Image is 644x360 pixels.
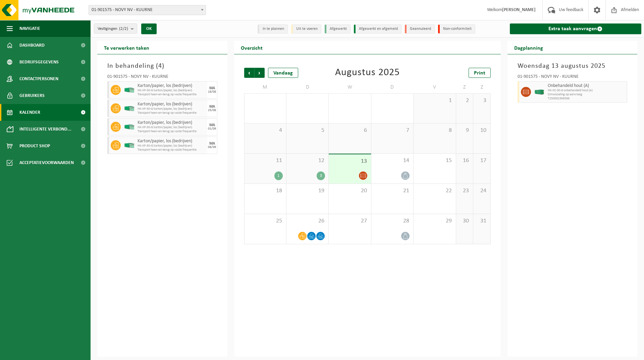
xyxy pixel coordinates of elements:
[208,127,216,131] div: 01/09
[19,54,59,70] span: Bedrijfsgegevens
[244,68,254,78] span: Vorige
[375,127,410,134] span: 7
[138,130,206,134] span: Transport heen-en-terug op vaste frequentie
[548,97,626,101] span: T250002366586
[460,157,470,164] span: 16
[89,5,206,15] span: 01-901575 - NOVY NV - KUURNE
[518,61,628,71] h3: Woensdag 13 augustus 2025
[138,125,206,130] span: HK-XP-30-G karton/papier, los (bedrijven)
[291,24,321,34] li: Uit te voeren
[94,23,137,34] button: Vestigingen(2/2)
[244,81,286,93] td: M
[248,217,283,225] span: 25
[138,144,206,148] span: HK-XP-30-G karton/papier, los (bedrijven)
[209,105,215,109] div: MA
[19,154,74,171] span: Acceptatievoorwaarden
[19,104,40,121] span: Kalender
[332,158,367,165] span: 13
[534,90,544,95] img: HK-XC-40-GN-00
[317,171,325,180] div: 3
[158,63,162,69] span: 4
[208,90,216,94] div: 18/08
[268,68,298,78] div: Vandaag
[417,187,452,195] span: 22
[19,87,45,104] span: Gebruikers
[507,41,550,54] h2: Dagplanning
[335,68,400,78] div: Augustus 2025
[258,24,288,34] li: In te plannen
[354,24,401,34] li: Afgewerkt en afgemeld
[274,171,283,180] div: 1
[138,111,206,115] span: Transport heen-en-terug op vaste frequentie
[98,24,128,34] span: Vestigingen
[107,61,217,71] h3: In behandeling ( )
[119,27,128,31] count: (2/2)
[460,187,470,195] span: 23
[502,7,536,12] strong: [PERSON_NAME]
[124,106,134,111] img: HK-XP-30-GN-00
[477,157,487,164] span: 17
[138,93,206,97] span: Transport heen-en-terug op vaste frequentie
[208,109,216,112] div: 25/08
[290,127,325,134] span: 5
[19,121,71,138] span: Intelligente verbond...
[332,127,367,134] span: 6
[474,70,485,76] span: Print
[138,102,206,107] span: Karton/papier, los (bedrijven)
[19,20,40,37] span: Navigatie
[124,143,134,148] img: HK-XP-30-GN-00
[248,157,283,164] span: 11
[329,81,371,93] td: W
[208,146,216,149] div: 08/09
[460,127,470,134] span: 9
[138,107,206,111] span: HK-XP-30-G karton/papier, los (bedrijven)
[518,74,628,81] div: 01-901575 - NOVY NV - KUURNE
[460,217,470,225] span: 30
[469,68,491,78] a: Print
[510,23,642,34] a: Extra taak aanvragen
[548,93,626,97] span: Omwisseling op aanvraag
[473,81,490,93] td: Z
[375,187,410,195] span: 21
[290,157,325,164] span: 12
[248,127,283,134] span: 4
[375,217,410,225] span: 28
[138,89,206,93] span: HK-XP-30-G karton/papier, los (bedrijven)
[138,120,206,125] span: Karton/papier, los (bedrijven)
[255,68,265,78] span: Volgende
[375,157,410,164] span: 14
[325,24,351,34] li: Afgewerkt
[286,81,329,93] td: D
[209,123,215,127] div: MA
[138,83,206,89] span: Karton/papier, los (bedrijven)
[138,148,206,152] span: Transport heen-en-terug op vaste frequentie
[138,139,206,144] span: Karton/papier, los (bedrijven)
[477,217,487,225] span: 31
[89,5,206,15] span: 01-901575 - NOVY NV - KUURNE
[477,127,487,134] span: 10
[19,70,58,87] span: Contactpersonen
[405,24,435,34] li: Geannuleerd
[97,41,156,54] h2: Te verwerken taken
[290,187,325,195] span: 19
[19,138,50,154] span: Product Shop
[417,157,452,164] span: 15
[141,23,157,34] button: OK
[477,187,487,195] span: 24
[209,86,215,90] div: MA
[209,142,215,146] div: MA
[477,97,487,104] span: 3
[371,81,414,93] td: D
[19,37,45,54] span: Dashboard
[290,217,325,225] span: 26
[417,97,452,104] span: 1
[332,187,367,195] span: 20
[124,88,134,93] img: HK-XP-30-GN-00
[438,24,475,34] li: Non-conformiteit
[414,81,456,93] td: V
[107,74,217,81] div: 01-901575 - NOVY NV - KUURNE
[124,124,134,130] img: HK-XP-30-GN-00
[548,83,626,89] span: Onbehandeld hout (A)
[460,97,470,104] span: 2
[248,187,283,195] span: 18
